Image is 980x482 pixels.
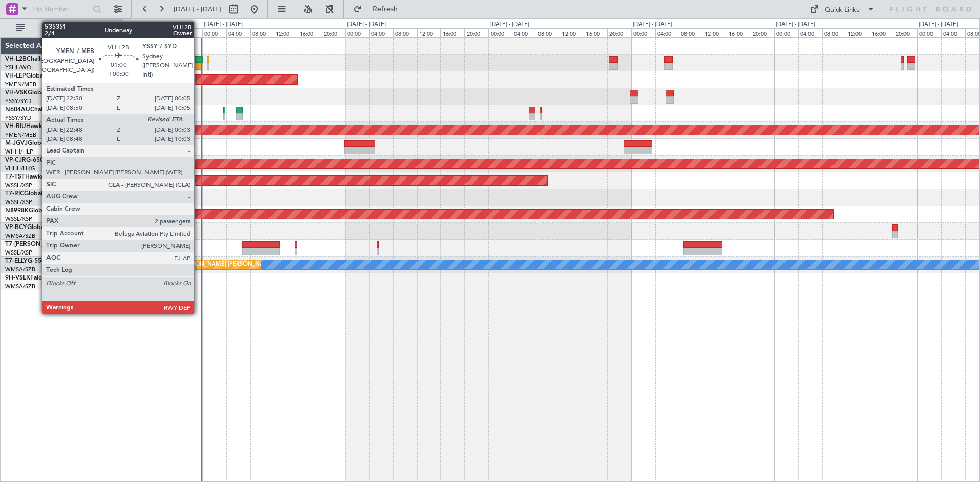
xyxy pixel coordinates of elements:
[560,28,584,37] div: 12:00
[5,174,67,180] a: T7-TSTHawker 900XP
[5,131,36,139] a: YMEN/MEB
[798,28,822,37] div: 04:00
[846,28,870,37] div: 12:00
[776,20,815,29] div: [DATE] - [DATE]
[202,28,226,37] div: 00:00
[5,283,35,290] a: WMSA/SZB
[5,191,59,197] a: T7-RICGlobal 6000
[5,114,31,122] a: YSSY/SYD
[5,224,62,231] a: VP-BCYGlobal 5000
[941,28,965,37] div: 04:00
[5,258,45,264] a: T7-ELLYG-550
[31,2,90,17] input: Trip Number
[124,20,163,29] div: [DATE] - [DATE]
[917,28,941,37] div: 00:00
[274,28,298,37] div: 12:00
[5,157,26,163] span: VP-CJR
[5,232,35,240] a: WMSA/SZB
[5,56,70,62] a: VH-L2BChallenger 604
[5,140,62,146] a: M-JGVJGlobal 5000
[179,28,203,37] div: 20:00
[825,5,860,15] div: Quick Links
[369,28,393,37] div: 04:00
[349,1,410,17] button: Refresh
[5,191,24,197] span: T7-RIC
[490,20,529,29] div: [DATE] - [DATE]
[440,28,464,37] div: 16:00
[364,6,407,13] span: Refresh
[5,275,30,281] span: 9H-VSLK
[131,28,155,37] div: 12:00
[751,28,775,37] div: 20:00
[27,24,108,32] span: All Aircraft
[5,90,84,96] a: VH-VSKGlobal Express XRS
[298,28,322,37] div: 16:00
[417,28,441,37] div: 12:00
[631,28,655,37] div: 00:00
[464,28,488,37] div: 20:00
[679,28,703,37] div: 08:00
[5,73,61,79] a: VH-LEPGlobal 6000
[512,28,536,37] div: 04:00
[870,28,894,37] div: 16:00
[5,258,28,264] span: T7-ELLY
[5,241,64,247] span: T7-[PERSON_NAME]
[5,140,28,146] span: M-JGVJ
[5,275,58,281] a: 9H-VSLKFalcon 7X
[919,20,958,29] div: [DATE] - [DATE]
[5,174,25,180] span: T7-TST
[5,107,30,113] span: N604AU
[5,97,31,105] a: YSSY/SYD
[5,81,36,88] a: YMEN/MEB
[5,182,32,189] a: WSSL/XSP
[250,28,274,37] div: 08:00
[5,224,27,231] span: VP-BCY
[5,241,99,247] a: T7-[PERSON_NAME]Global 7500
[488,28,512,37] div: 00:00
[5,165,35,172] a: VHHH/HKG
[345,28,369,37] div: 00:00
[174,5,222,14] span: [DATE] - [DATE]
[5,249,32,257] a: WSSL/XSP
[703,28,727,37] div: 12:00
[11,20,111,36] button: All Aircraft
[5,148,33,156] a: WIHH/HLP
[5,198,32,206] a: WSSL/XSP
[5,56,27,62] span: VH-L2B
[5,266,35,273] a: WMSA/SZB
[894,28,918,37] div: 20:00
[5,73,26,79] span: VH-LEP
[584,28,608,37] div: 16:00
[822,28,846,37] div: 08:00
[727,28,751,37] div: 16:00
[204,20,243,29] div: [DATE] - [DATE]
[5,123,68,130] a: VH-RIUHawker 800XP
[774,28,798,37] div: 00:00
[5,123,26,130] span: VH-RIU
[5,90,28,96] span: VH-VSK
[536,28,560,37] div: 08:00
[322,28,346,37] div: 20:00
[5,157,43,163] a: VP-CJRG-650
[5,64,34,71] a: YSHL/WOL
[226,28,250,37] div: 04:00
[5,208,63,214] a: N8998KGlobal 6000
[347,20,386,29] div: [DATE] - [DATE]
[804,1,880,17] button: Quick Links
[633,20,672,29] div: [DATE] - [DATE]
[607,28,631,37] div: 20:00
[655,28,679,37] div: 04:00
[155,28,179,37] div: 16:00
[5,107,74,113] a: N604AUChallenger 604
[5,215,32,223] a: WSSL/XSP
[62,257,300,272] div: Planned Maint [GEOGRAPHIC_DATA] (Sultan [PERSON_NAME] [PERSON_NAME] - Subang)
[393,28,417,37] div: 08:00
[5,208,29,214] span: N8998K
